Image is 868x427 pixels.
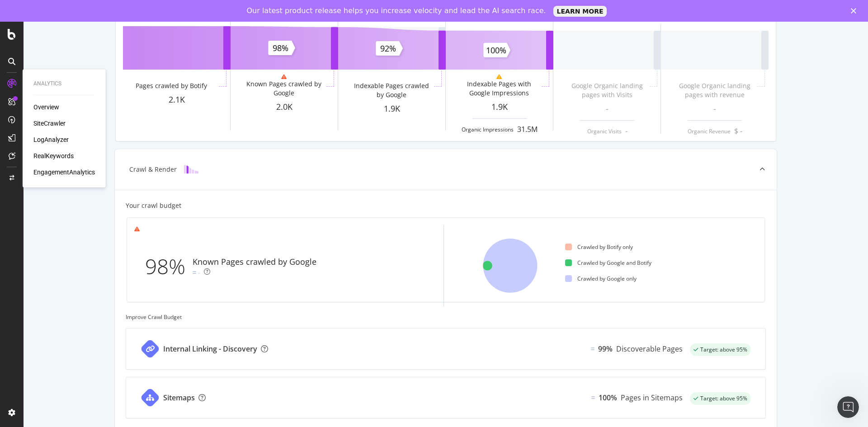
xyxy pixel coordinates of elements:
div: Analytics [33,80,95,88]
div: 98% [145,252,193,282]
div: - [198,268,200,277]
div: 100% [599,393,617,403]
div: Our latest product release helps you increase velocity and lead the AI search race. [247,6,546,15]
a: LogAnalyzer [33,135,69,144]
a: SiteCrawler [33,119,66,128]
div: success label [690,343,751,356]
a: Overview [33,103,59,112]
div: Indexable Pages with Google Impressions [458,80,539,98]
iframe: Intercom live chat [837,396,859,418]
div: 2.1K [123,94,230,106]
div: 2.0K [231,101,338,113]
div: Crawl & Render [129,165,177,174]
a: RealKeywords [33,151,74,160]
img: Equal [193,271,196,274]
a: SitemapsEqual100%Pages in Sitemapssuccess label [126,377,766,418]
a: EngagementAnalytics [33,168,95,177]
div: Discoverable Pages [616,344,683,354]
div: success label [690,392,751,405]
div: Crawled by Google only [565,275,637,282]
div: Improve Crawl Budget [126,313,766,321]
div: Pages in Sitemaps [621,393,683,403]
a: Internal Linking - DiscoveryEqual99%Discoverable Pagessuccess label [126,328,766,370]
a: LEARN MORE [553,6,607,17]
img: Equal [591,347,594,350]
div: Crawled by Google and Botify [565,259,651,267]
div: Pages crawled by Botify [136,81,207,90]
div: Crawled by Botify only [565,243,633,251]
div: Your crawl budget [126,201,181,210]
img: block-icon [184,165,198,174]
div: Close [851,8,860,14]
div: Known Pages crawled by Google [243,80,324,98]
span: Target: above 95% [700,347,747,352]
div: 1.9K [338,103,445,115]
div: 1.9K [446,101,553,113]
div: 99% [598,344,613,354]
img: Equal [591,396,595,399]
div: Known Pages crawled by Google [193,256,316,268]
span: Target: above 95% [700,396,747,401]
div: Sitemaps [163,393,195,403]
div: 31.5M [517,124,538,135]
div: Indexable Pages crawled by Google [351,81,432,99]
div: Internal Linking - Discovery [163,344,257,354]
div: Organic Impressions [462,126,514,133]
